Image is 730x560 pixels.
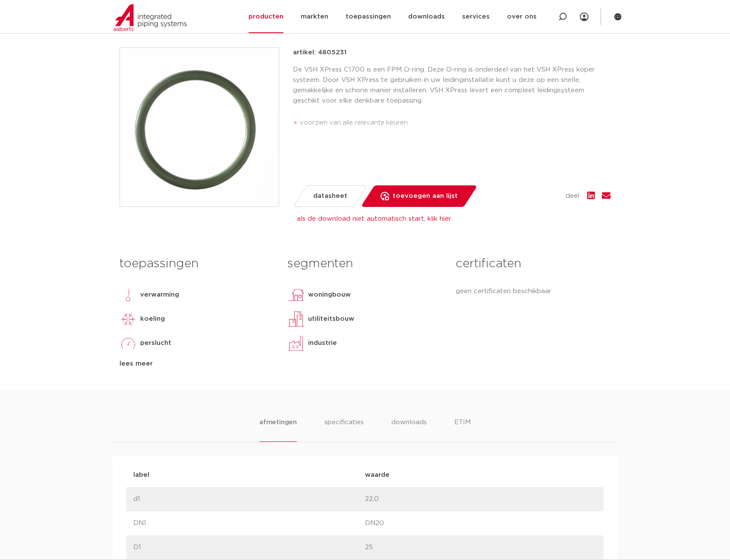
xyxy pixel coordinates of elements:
[293,65,610,106] p: De VSH XPress C1700 is een FPM O-ring. Deze O-ring is onderdeel van het VSH XPress koper systeem....
[308,290,351,300] p: woningbouw
[120,335,137,352] img: perslucht
[120,310,137,328] img: koeling
[393,189,458,203] span: toevoegen aan lijst
[287,286,305,303] img: woningbouw
[287,310,305,328] img: utiliteitsbouw
[324,417,364,442] li: specificaties
[308,314,354,324] p: utiliteitsbouw
[365,494,597,504] p: 22,0
[365,518,597,529] p: DN20
[133,542,365,553] p: D1
[566,191,580,201] span: deel:
[287,255,442,272] h3: segmenten
[120,255,274,272] h3: toepassingen
[120,48,279,206] img: Product Image for VSH XPress Koper O-ring FPM 22
[308,338,337,348] p: industrie
[456,286,610,297] p: geen certificaten beschikbaar
[140,338,171,348] p: perslucht
[140,290,179,300] p: verwarming
[391,417,427,442] li: downloads
[259,417,297,442] li: afmetingen
[287,335,305,352] img: industrie
[120,286,137,303] img: verwarming
[300,116,610,130] li: voorzien van alle relevante keuren
[120,359,274,369] div: lees meer
[313,189,347,203] span: datasheet
[365,542,597,553] p: 25
[133,518,365,529] p: DN1
[456,255,610,272] h3: certificaten
[297,216,451,222] a: als de download niet automatisch start, klik hier
[293,185,368,207] a: datasheet
[133,494,365,504] p: d1
[454,417,471,442] li: ETIM
[293,47,346,58] p: artikel: 4805231
[365,470,597,480] p: waarde
[133,470,365,480] p: label
[140,314,165,324] p: koeling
